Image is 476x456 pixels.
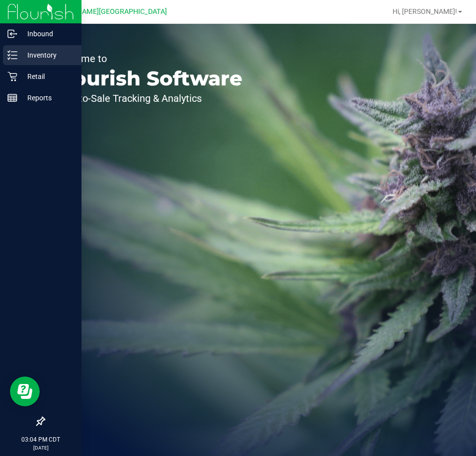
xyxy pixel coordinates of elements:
[393,7,457,15] span: Hi, [PERSON_NAME]!
[7,50,17,60] inline-svg: Inventory
[54,69,242,88] p: Flourish Software
[54,54,242,64] p: Welcome to
[7,93,17,103] inline-svg: Reports
[7,29,17,39] inline-svg: Inbound
[36,7,167,16] span: Ft [PERSON_NAME][GEOGRAPHIC_DATA]
[7,72,17,81] inline-svg: Retail
[17,71,77,82] p: Retail
[17,92,77,104] p: Reports
[4,444,77,452] p: [DATE]
[10,377,40,406] iframe: Resource center
[4,435,77,444] p: 03:04 PM CDT
[54,93,242,103] p: Seed-to-Sale Tracking & Analytics
[17,49,77,61] p: Inventory
[17,28,77,40] p: Inbound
